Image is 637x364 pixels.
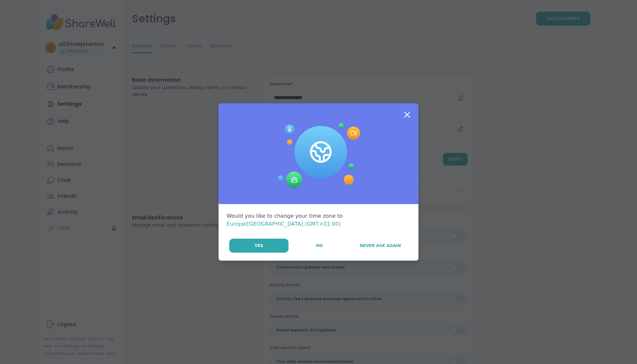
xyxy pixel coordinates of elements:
[227,221,341,227] span: Europe/[GEOGRAPHIC_DATA] (GMT+01:00)
[350,239,410,253] button: Never Ask Again
[277,123,360,188] img: Session Experience
[255,243,263,249] span: Yes
[289,239,349,253] button: No
[316,243,322,249] span: No
[360,243,401,249] span: Never Ask Again
[227,212,410,228] div: Would you like to change your time zone to
[229,239,289,253] button: Yes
